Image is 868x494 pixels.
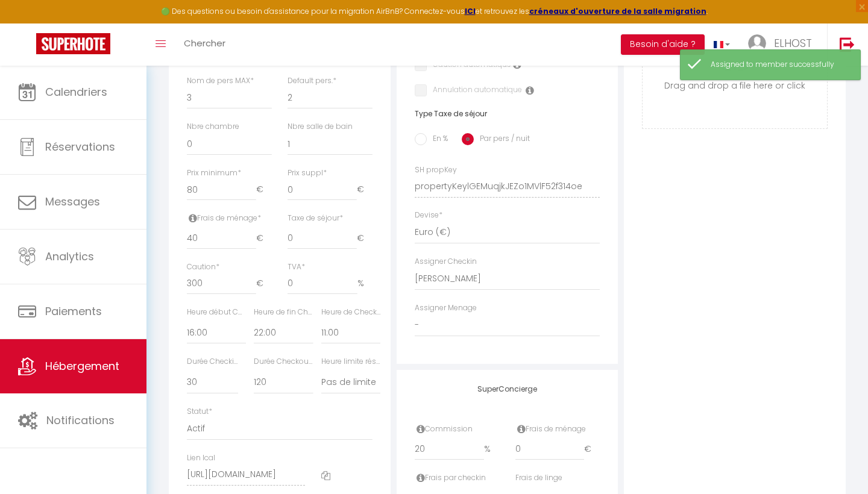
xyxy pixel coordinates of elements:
span: % [357,273,373,295]
a: ICI [465,6,476,16]
span: % [484,439,499,460]
i: Frais de ménage [517,424,526,434]
a: Chercher [175,23,234,66]
label: Durée Checkin (min) [187,356,238,367]
span: € [256,228,272,249]
span: Analytics [45,249,94,264]
button: Ouvrir le widget de chat LiveChat [10,5,46,41]
label: Nom de pers MAX [187,75,254,87]
span: Notifications [46,413,115,428]
a: ... ELHOST [739,23,827,66]
i: Frais par checkin [417,473,425,483]
div: Assigned to member successfully [711,59,848,70]
img: ... [748,34,766,52]
label: Frais de ménage [187,213,261,224]
i: Commission [417,424,425,434]
span: € [256,179,272,201]
label: Heure début Checkin [187,307,246,318]
label: TVA [288,261,305,273]
span: Hébergement [45,358,119,374]
span: Réservations [45,139,115,154]
label: En % [427,133,448,146]
span: Calendriers [45,84,107,99]
label: Frais de ménage [515,424,586,435]
i: Frais de ménage [189,213,197,223]
span: € [256,273,272,295]
label: Frais par checkin [415,472,486,484]
span: € [357,179,373,201]
span: ELHOST [774,36,812,51]
label: SH propKey [415,164,457,176]
button: Besoin d'aide ? [621,34,705,55]
span: € [584,439,600,460]
label: Devise [415,210,442,221]
label: Caution automatique [427,59,511,72]
label: Frais par checkin [515,472,562,484]
span: Chercher [184,37,225,49]
label: Heure de fin Checkin [254,307,313,318]
span: Messages [45,194,100,209]
label: Prix suppl [288,167,327,179]
span: Paiements [45,304,102,319]
label: Par pers / nuit [474,133,530,146]
label: Taxe de séjour [288,213,343,224]
img: Super Booking [36,33,110,54]
label: Prix minimum [187,167,241,179]
label: Heure de Checkout [321,307,380,318]
label: Commission [415,424,473,435]
label: Assigner Menage [415,302,477,314]
label: Lien Ical [187,452,215,464]
h6: Type Taxe de séjour [415,110,600,118]
span: € [357,228,373,249]
label: Nbre salle de bain [288,121,353,133]
label: Default pers. [288,75,336,87]
h4: SuperConcierge [415,385,600,393]
label: Assigner Checkin [415,256,477,267]
label: Durée Checkout (min) [254,356,313,367]
label: Statut [187,406,212,417]
a: créneaux d'ouverture de la salle migration [529,6,706,16]
img: logout [840,37,855,52]
label: Heure limite réservation [321,356,380,367]
label: Nbre chambre [187,121,239,133]
label: Caution [187,261,219,273]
